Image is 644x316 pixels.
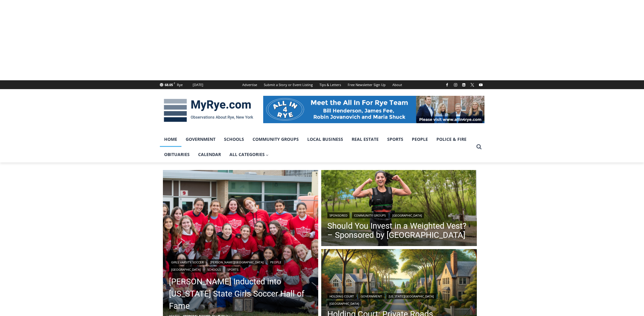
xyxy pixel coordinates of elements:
a: Government [181,132,220,147]
img: All in for Rye [263,96,484,123]
a: Instagram [452,81,459,89]
a: About [389,80,405,89]
a: Calendar [194,147,225,162]
div: Rye [177,82,183,88]
a: Schools [220,132,248,147]
a: Community Groups [248,132,303,147]
a: Government [359,293,384,299]
img: MyRye.com [160,95,257,126]
a: Linkedin [460,81,467,89]
a: People [268,259,284,265]
a: People [408,132,432,147]
a: [GEOGRAPHIC_DATA] [327,300,361,307]
a: Local Business [303,132,347,147]
button: View Search Form [474,141,484,152]
a: X [469,81,476,89]
a: Girls Varsity Soccer [169,259,206,265]
a: Holding Court [327,293,356,299]
a: Police & Fire [432,132,471,147]
img: (PHOTO: Runner with a weighted vest. Contributed.) [321,170,477,248]
a: Obituaries [160,147,194,162]
a: Should You Invest in a Weighted Vest? – Sponsored by [GEOGRAPHIC_DATA] [327,221,471,240]
div: | | | | | [169,258,312,273]
div: | | | [327,292,471,307]
a: Advertise [239,80,260,89]
a: All Categories [225,147,273,162]
nav: Secondary Navigation [239,80,405,89]
a: Read More Should You Invest in a Weighted Vest? – Sponsored by White Plains Hospital [321,170,477,248]
a: Free Newsletter Sign Up [344,80,389,89]
div: | | [327,211,471,218]
a: Real Estate [347,132,383,147]
a: [GEOGRAPHIC_DATA] [169,266,203,273]
a: Facebook [443,81,451,89]
a: [PERSON_NAME][GEOGRAPHIC_DATA] [208,259,266,265]
a: Sports [383,132,408,147]
a: Community Groups [352,212,388,218]
a: Home [160,132,181,147]
div: [DATE] [193,82,203,88]
span: All Categories [229,151,269,158]
a: Sponsored [327,212,350,218]
a: [PERSON_NAME] Inducted into [US_STATE] State Girls Soccer Hall of Fame [169,276,312,312]
a: Submit a Story or Event Listing [260,80,316,89]
nav: Primary Navigation [160,132,474,162]
a: Sports [225,266,240,273]
a: YouTube [477,81,484,89]
a: Schools [205,266,223,273]
a: Tips & Letters [316,80,344,89]
a: [GEOGRAPHIC_DATA] [390,212,424,218]
span: F [174,82,175,85]
span: 68.05 [165,82,173,87]
a: [US_STATE][GEOGRAPHIC_DATA] [387,293,436,299]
